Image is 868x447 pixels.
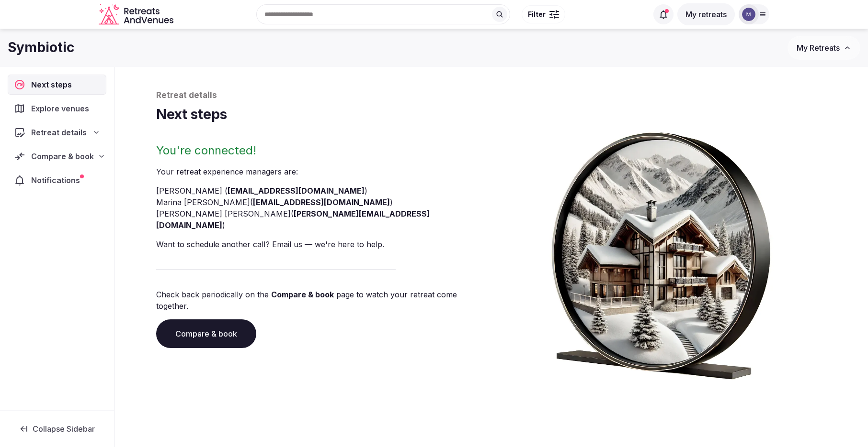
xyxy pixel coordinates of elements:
span: Next steps [31,79,76,90]
span: Explore venues [31,103,93,114]
span: Collapse Sidebar [33,424,95,434]
button: Collapse Sidebar [8,418,106,439]
button: My Retreats [788,36,860,60]
button: Filter [522,5,565,23]
a: Notifications [8,170,106,190]
a: [EMAIL_ADDRESS][DOMAIN_NAME] [228,186,365,196]
span: Compare & book [31,151,94,162]
p: Your retreat experience manager s are : [156,166,488,177]
h2: You're connected! [156,143,488,158]
span: Retreat details [31,127,87,138]
svg: Retreats and Venues company logo [99,4,175,25]
img: Winter chalet retreat in picture frame [534,124,788,380]
a: Next steps [8,75,106,95]
li: Marina [PERSON_NAME] ( ) [156,196,488,208]
span: My Retreats [797,43,840,53]
a: [PERSON_NAME][EMAIL_ADDRESS][DOMAIN_NAME] [156,209,430,230]
h1: Next steps [156,105,827,124]
span: Filter [528,10,546,19]
a: Compare & book [156,319,256,348]
button: My retreats [677,3,735,25]
p: Check back periodically on the page to watch your retreat come together. [156,289,488,312]
span: Notifications [31,174,84,186]
p: Want to schedule another call? Email us — we're here to help. [156,239,488,250]
li: [PERSON_NAME] ( ) [156,185,488,196]
a: [EMAIL_ADDRESS][DOMAIN_NAME] [253,197,390,207]
a: Explore venues [8,98,106,119]
li: [PERSON_NAME] [PERSON_NAME] ( ) [156,208,488,231]
p: Retreat details [156,90,827,101]
h1: Symbiotic [8,38,74,57]
a: Compare & book [271,290,334,299]
a: My retreats [677,10,735,19]
img: mia [742,8,755,21]
a: Visit the homepage [99,4,175,25]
